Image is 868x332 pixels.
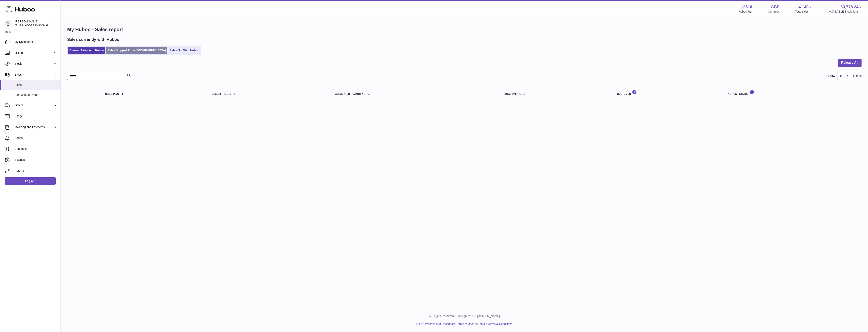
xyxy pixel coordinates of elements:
[829,4,863,14] a: 63,778.24 AVAILABLE Stock Total
[503,93,518,95] span: Total paid
[15,40,57,44] span: My Dashboard
[795,4,813,14] a: 41.40 Total sales
[840,4,858,10] span: 63,778.24
[478,322,513,326] a: Service Terms & Conditions
[5,177,56,185] a: Log out
[425,322,473,326] a: Website and Dashboard Terms of Use
[15,73,53,77] span: Sales
[739,10,752,14] div: Huboo Ref
[67,26,862,33] h1: My Huboo - Sales report
[106,47,167,54] a: Sales Shipped From [GEOGRAPHIC_DATA]
[795,10,813,14] span: Total sales
[335,93,363,95] span: ALLOCATED Quantity
[15,158,57,162] span: Settings
[768,10,780,14] div: Currency
[828,74,835,78] label: Show
[67,37,119,42] h2: Sales currently with Huboo
[168,47,201,54] a: Sales Not With Huboo
[64,314,865,318] p: All Rights Reserved. Copyright 2025 - [DOMAIN_NAME]
[741,4,752,10] strong: 12518
[15,147,57,151] span: Channels
[15,20,51,27] div: [PERSON_NAME]
[212,93,228,95] span: Description
[424,322,512,326] li: and
[68,47,105,54] a: Current Sales with Huboo
[728,90,857,95] div: Action / Status
[15,125,53,129] span: Invoicing and Payments
[15,169,57,173] span: Returns
[15,83,57,87] span: Sales
[5,20,11,26] img: internalAdmin-12518@internal.huboo.com
[771,4,779,10] strong: GBP
[416,322,422,326] a: Help
[15,24,59,27] span: [EMAIL_ADDRESS][DOMAIN_NAME]
[15,136,57,140] span: Cases
[853,74,862,78] span: entries
[15,51,53,55] span: Listings
[798,4,809,10] span: 41.40
[617,90,720,95] div: Customer
[15,62,53,66] span: Stock
[103,93,119,95] span: Huboo P no
[15,103,53,107] span: Orders
[15,93,57,97] span: Add Manual Order
[15,114,57,118] span: Usage
[838,59,862,67] button: Release All
[829,10,863,14] span: AVAILABLE Stock Total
